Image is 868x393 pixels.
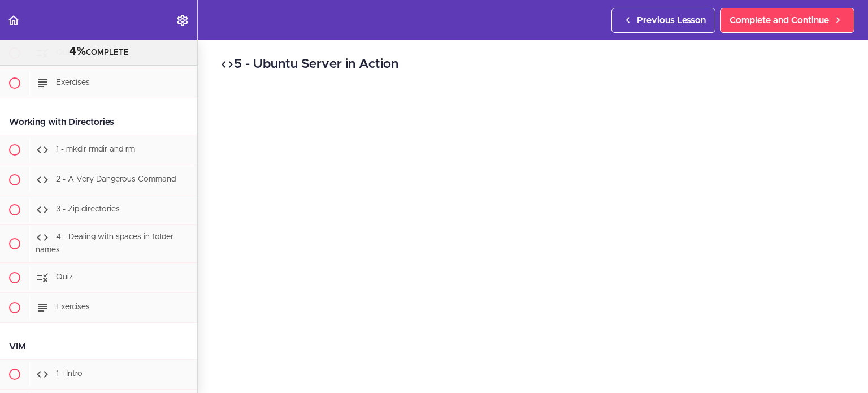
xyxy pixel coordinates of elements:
[56,175,176,183] span: 2 - A Very Dangerous Command
[56,145,135,153] span: 1 - mkdir rmdir and rm
[220,55,845,74] h2: 5 - Ubuntu Server in Action
[56,370,83,378] span: 1 - Intro
[56,79,90,87] span: Exercises
[56,273,73,281] span: Quiz
[56,205,120,213] span: 3 - Zip directories
[637,14,706,27] span: Previous Lesson
[730,14,829,27] span: Complete and Continue
[611,8,715,33] a: Previous Lesson
[69,46,86,57] span: 4%
[720,8,854,33] a: Complete and Continue
[7,14,20,27] svg: Back to course curriculum
[56,303,90,311] span: Exercises
[176,14,189,27] svg: Settings Menu
[36,233,173,254] span: 4 - Dealing with spaces in folder names
[14,45,183,59] div: COMPLETE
